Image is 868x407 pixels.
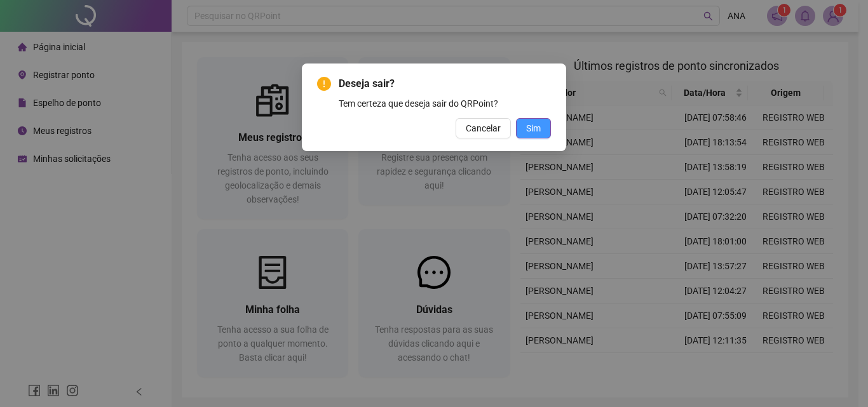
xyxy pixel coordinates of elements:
button: Sim [516,118,551,138]
span: exclamation-circle [317,77,331,91]
span: Sim [526,121,541,135]
div: Tem certeza que deseja sair do QRPoint? [339,97,551,110]
span: Cancelar [466,121,501,135]
button: Cancelar [456,118,511,138]
span: Deseja sair? [339,76,551,91]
